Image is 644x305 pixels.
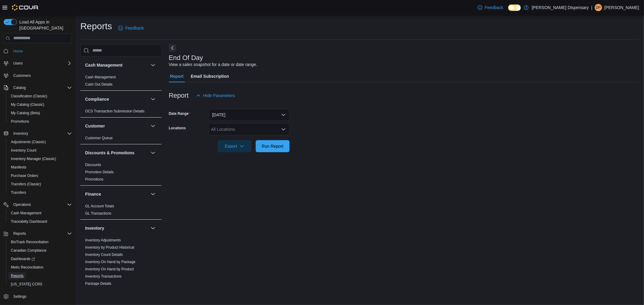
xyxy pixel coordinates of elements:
span: Manifests [8,164,72,171]
a: Promotions [85,177,104,181]
span: BioTrack Reconciliation [8,238,72,246]
p: [PERSON_NAME] Dispensary [532,4,589,11]
a: Traceabilty Dashboard [8,218,50,225]
a: Inventory Manager (Classic) [8,155,59,162]
span: Operations [13,202,31,207]
div: Discounts & Promotions [80,161,162,185]
span: Home [11,47,72,55]
button: Inventory Manager (Classic) [6,155,74,163]
span: Discounts [85,162,101,167]
h3: Customer [85,123,105,129]
a: Cash Management [85,75,116,79]
a: Transfers (Classic) [8,181,43,188]
a: Inventory Count Details [85,253,123,257]
button: Transfers (Classic) [6,180,74,188]
a: Inventory On Hand by Package [85,260,136,264]
h3: End Of Day [169,54,203,61]
button: Operations [11,201,34,208]
span: Reports [11,273,24,278]
span: GL Transactions [85,211,111,216]
button: Metrc Reconciliation [6,263,74,272]
h3: Discounts & Promotions [85,150,134,156]
button: Reports [11,230,28,237]
a: Dashboards [6,255,74,263]
span: Washington CCRS [8,281,72,288]
button: Inventory [11,130,30,137]
button: [US_STATE] CCRS [6,280,74,288]
span: My Catalog (Beta) [11,111,40,115]
button: Traceabilty Dashboard [6,217,74,226]
a: Dashboards [8,255,37,263]
a: Inventory Count [8,147,39,154]
span: My Catalog (Beta) [8,109,72,117]
span: Settings [11,293,72,300]
span: Transfers [8,189,72,196]
span: Customer Queue [85,136,113,140]
span: Transfers (Classic) [8,181,72,188]
button: BioTrack Reconciliation [6,238,74,246]
span: Canadian Compliance [8,247,72,254]
p: | [591,4,592,11]
h3: Cash Management [85,62,123,68]
span: Classification (Classic) [11,94,47,99]
button: Classification (Classic) [6,92,74,100]
button: Compliance [149,96,157,103]
a: Adjustments (Classic) [8,138,48,146]
button: Adjustments (Classic) [6,138,74,146]
a: Inventory by Product Historical [85,245,134,250]
button: Cash Management [85,62,148,68]
div: Finance [80,203,162,219]
button: My Catalog (Classic) [6,100,74,109]
span: My Catalog (Classic) [8,101,72,108]
button: Purchase Orders [6,171,74,180]
span: GL Account Totals [85,204,114,209]
span: Inventory [13,131,28,136]
a: Purchase Orders [8,172,41,179]
a: My Catalog (Classic) [8,101,47,108]
span: Package Details [85,281,111,286]
span: Cash Management [85,75,116,80]
span: Transfers (Classic) [11,182,41,187]
button: Open list of options [281,127,286,132]
button: Customers [1,71,74,80]
span: Reports [8,272,72,279]
label: Date Range [169,111,190,116]
span: Manifests [11,165,26,170]
span: Inventory Manager (Classic) [8,155,72,162]
div: Dipalibahen Patel [595,4,602,11]
a: Classification (Classic) [8,93,50,100]
button: Home [1,47,74,55]
span: Classification (Classic) [8,93,72,100]
button: Cash Management [149,61,157,69]
span: Adjustments (Classic) [8,138,72,146]
span: Feedback [125,25,144,31]
span: Purchase Orders [8,172,72,179]
button: Inventory [149,225,157,232]
span: Catalog [11,84,72,91]
span: Metrc Reconciliation [11,265,43,270]
a: Cash Management [8,209,44,217]
a: Customer Queue [85,136,113,140]
span: Users [11,60,72,67]
button: Inventory [1,129,74,138]
a: Promotion Details [85,170,114,174]
button: Finance [149,190,157,198]
span: Inventory Manager (Classic) [11,156,56,161]
span: Traceabilty Dashboard [8,218,72,225]
button: Transfers [6,188,74,197]
button: Inventory Count [6,146,74,155]
a: Inventory Transactions [85,274,122,278]
span: Customers [11,72,72,79]
span: Cash Management [8,209,72,217]
span: Dashboards [8,255,72,263]
span: Inventory Adjustments [85,238,121,243]
button: Compliance [85,96,148,102]
span: Dark Mode [508,11,508,11]
span: BioTrack Reconciliation [11,240,49,244]
span: Catalog [13,85,26,90]
a: Canadian Compliance [8,247,49,254]
span: Feedback [485,5,503,11]
button: Settings [1,292,74,301]
span: Traceabilty Dashboard [11,219,47,224]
